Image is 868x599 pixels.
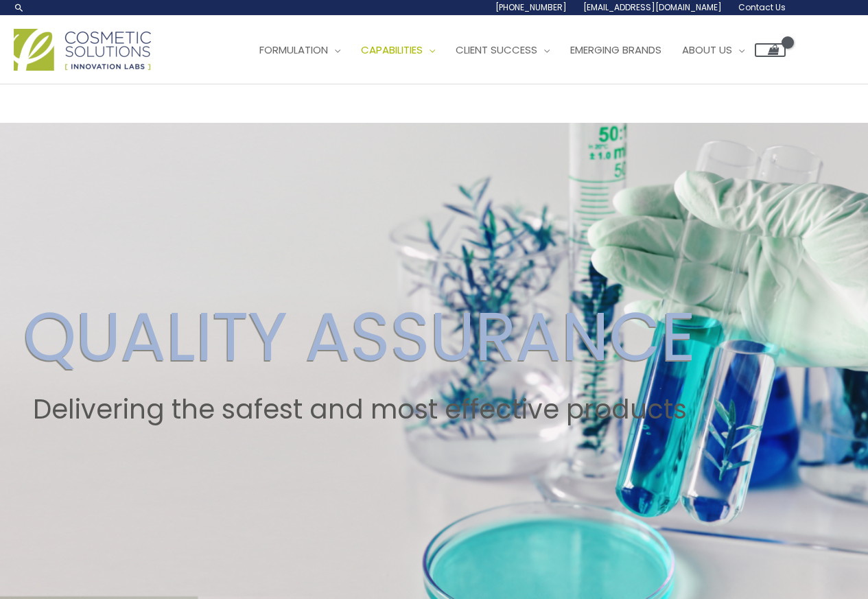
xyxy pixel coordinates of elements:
[672,30,755,71] a: About Us
[249,30,351,71] a: Formulation
[14,2,25,13] a: Search icon link
[14,29,151,71] img: Cosmetic Solutions Logo
[361,43,423,57] span: Capabilities
[738,1,786,13] span: Contact Us
[23,394,696,425] h2: Delivering the safest and most effective products
[583,1,722,13] span: [EMAIL_ADDRESS][DOMAIN_NAME]
[239,30,786,71] nav: Site Navigation
[755,43,786,57] a: View Shopping Cart, empty
[570,43,661,57] span: Emerging Brands
[560,30,672,71] a: Emerging Brands
[456,43,537,57] span: Client Success
[351,30,445,71] a: Capabilities
[23,296,696,377] h2: QUALITY ASSURANCE
[495,1,567,13] span: [PHONE_NUMBER]
[259,43,328,57] span: Formulation
[682,43,732,57] span: About Us
[445,30,560,71] a: Client Success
